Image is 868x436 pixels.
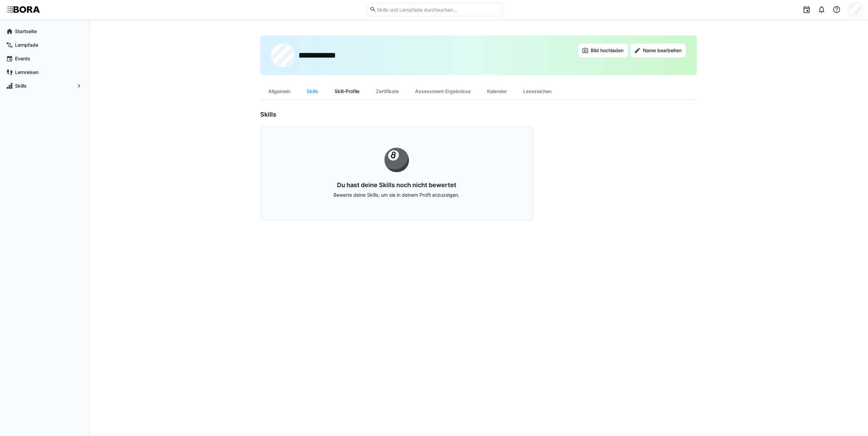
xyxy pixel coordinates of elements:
[376,6,498,13] input: Skills und Lernpfade durchsuchen…
[260,83,298,100] div: Allgemein
[368,83,407,100] div: Zertifikate
[631,44,686,57] button: Name bearbeiten
[282,181,511,189] h3: Du hast deine Skills noch nicht bewertet
[298,83,326,100] div: Skills
[260,111,533,118] h3: Skills
[282,149,511,170] div: 🎱
[578,44,628,57] button: Bild hochladen
[326,83,368,100] div: Skill-Profile
[590,47,624,54] span: Bild hochladen
[282,192,511,198] p: Bewerte deine Skills, um sie in deinem Profil anzuzeigen.
[642,47,682,54] span: Name bearbeiten
[479,83,515,100] div: Kalender
[515,83,560,100] div: Lesezeichen
[407,83,479,100] div: Assessment-Ergebnisse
